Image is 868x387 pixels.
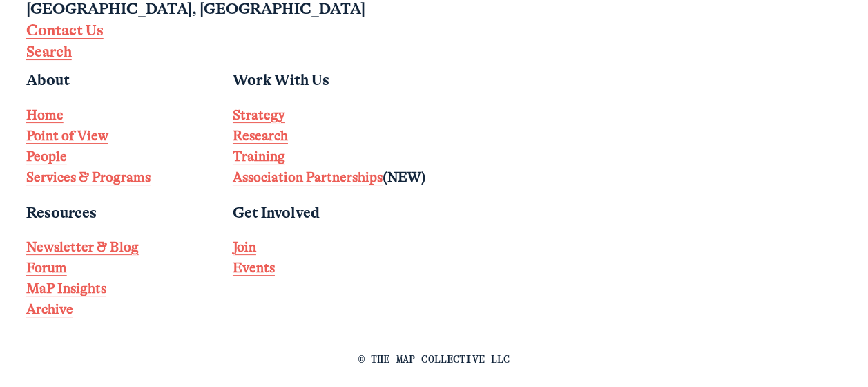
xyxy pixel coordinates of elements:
p: Resources [26,202,222,223]
strong: People [26,149,67,164]
a: Newsletter & Blog [26,237,139,258]
strong: Newsletter & Blog [26,239,139,255]
strong: Strategy [233,107,285,123]
p: Work With Us [233,69,429,91]
strong: MaP Insights [26,281,106,296]
strong: Archive [26,301,73,317]
a: Contact Us [26,19,104,41]
a: Search [26,41,72,62]
p: About [26,69,222,91]
p: © THE MAP COLLECTIVE LLC [26,352,842,368]
a: Archive [26,299,73,320]
a: Services & Programs [26,167,151,188]
a: Research [233,126,288,147]
a: Training [233,147,285,167]
strong: Events [233,260,275,276]
a: Strategy [233,105,285,126]
strong: Home [26,107,64,123]
strong: (NEW) [383,169,426,185]
a: Home [26,105,64,126]
a: People [26,147,67,167]
strong: Point of View [26,128,108,144]
strong: Association Partnerships [233,169,383,185]
a: Forum [26,258,67,279]
a: Events [233,258,275,279]
strong: Search [26,43,72,60]
strong: Services & Programs [26,169,151,185]
p: Get Involved [233,202,429,223]
strong: Training [233,149,285,164]
a: MaP Insights [26,279,106,299]
a: Join [233,237,256,258]
strong: Research [233,128,288,144]
strong: Contact Us [26,21,104,39]
a: Association Partnerships [233,167,383,188]
a: Point of View [26,126,108,147]
strong: Join [233,239,256,255]
strong: Forum [26,260,67,276]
